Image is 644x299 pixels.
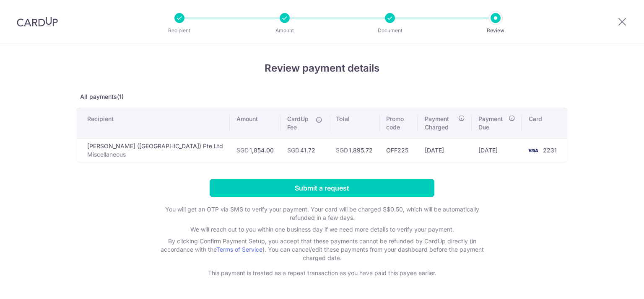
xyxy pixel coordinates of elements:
p: Amount [254,26,316,35]
td: 1,895.72 [329,138,379,162]
th: Card [522,108,567,138]
p: Document [359,26,421,35]
td: [DATE] [418,138,472,162]
input: Submit a request [210,179,434,197]
img: CardUp [17,17,58,27]
td: 41.72 [280,138,329,162]
span: Payment Charged [425,115,456,131]
th: Promo code [379,108,418,138]
th: Amount [230,108,280,138]
span: 2231 [543,147,557,154]
p: All payments(1) [77,93,567,101]
p: Miscellaneous [87,150,223,159]
span: CardUp Fee [287,115,312,131]
p: Recipient [148,26,210,35]
h4: Review payment details [77,61,567,76]
p: You will get an OTP via SMS to verify your payment. Your card will be charged S$0.50, which will ... [154,205,490,222]
span: SGD [236,147,249,154]
p: Review [465,26,527,35]
th: Total [329,108,379,138]
td: [DATE] [472,138,522,162]
td: OFF225 [379,138,418,162]
span: SGD [287,147,299,154]
span: SGD [336,147,348,154]
p: We will reach out to you within one business day if we need more details to verify your payment. [154,225,490,234]
th: Recipient [77,108,230,138]
span: Payment Due [478,115,506,131]
td: 1,854.00 [230,138,280,162]
p: By clicking Confirm Payment Setup, you accept that these payments cannot be refunded by CardUp di... [154,237,490,262]
td: [PERSON_NAME] ([GEOGRAPHIC_DATA]) Pte Ltd [77,138,230,162]
p: This payment is treated as a repeat transaction as you have paid this payee earlier. [154,269,490,277]
a: Terms of Service [216,246,262,253]
img: <span class="translation_missing" title="translation missing: en.account_steps.new_confirm_form.b... [525,145,541,155]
